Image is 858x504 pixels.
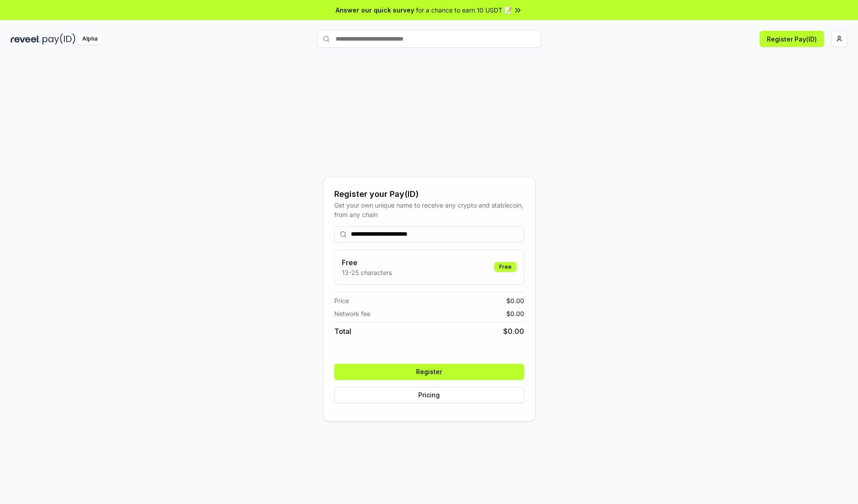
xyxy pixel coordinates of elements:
[334,200,524,219] div: Get your own unique name to receive any crypto and stablecoin, from any chain
[11,33,41,45] img: reveel_dark
[77,33,102,45] div: Alpha
[342,257,392,268] h3: Free
[506,296,524,305] span: $ 0.00
[342,268,392,277] p: 13-25 characters
[42,33,76,45] img: pay_id
[334,326,351,337] span: Total
[334,188,524,200] div: Register your Pay(ID)
[334,364,524,380] button: Register
[494,262,517,272] div: Free
[336,5,414,15] span: Answer our quick survey
[760,31,824,47] button: Register Pay(ID)
[416,5,512,15] span: for a chance to earn 10 USDT 📝
[334,387,524,403] button: Pricing
[334,309,370,318] span: Network fee
[503,326,524,337] span: $ 0.00
[506,309,524,318] span: $ 0.00
[334,296,349,305] span: Price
